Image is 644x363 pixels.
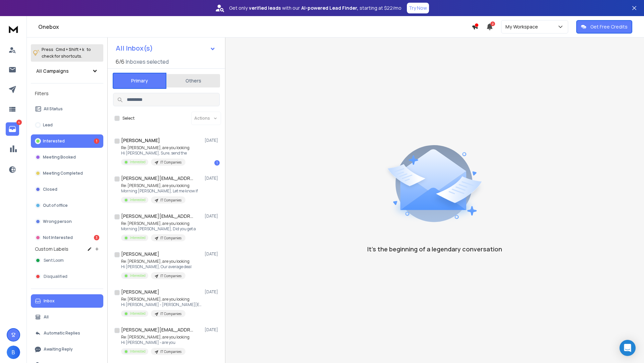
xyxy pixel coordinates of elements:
button: B [7,346,20,359]
p: Inbox [44,298,55,304]
button: Lead [31,118,103,132]
button: Awaiting Reply [31,343,103,356]
p: All [44,314,49,320]
button: Disqualified [31,270,103,283]
p: Interested [130,160,146,165]
p: [DATE] [205,214,220,219]
h1: All Inbox(s) [116,45,153,52]
p: My Workspace [505,23,541,30]
p: IT Companies [160,198,181,203]
span: 6 / 6 [116,58,124,66]
p: Hi [PERSON_NAME] - are you [121,340,190,345]
button: Primary [113,73,166,89]
p: All Status [44,106,63,112]
p: Interested [43,138,65,144]
span: Disqualified [44,274,67,279]
h1: [PERSON_NAME] [121,251,159,257]
p: Morning [PERSON_NAME], Did you get a [121,226,196,232]
button: Sent Loom [31,254,103,267]
button: Others [166,73,220,88]
div: 3 [94,235,99,240]
p: Not Interested [43,235,73,240]
h3: Custom Labels [35,246,68,252]
p: IT Companies [160,236,181,241]
label: Select [122,116,135,121]
p: Wrong person [43,219,72,224]
button: All Inbox(s) [110,42,221,55]
h1: Onebox [38,23,472,31]
p: Interested [130,349,146,354]
span: 2 [490,21,495,26]
button: Wrong person [31,215,103,228]
button: All Campaigns [31,64,103,78]
p: It’s the beginning of a legendary conversation [367,244,502,254]
h1: All Campaigns [36,68,69,74]
button: Inbox [31,294,103,308]
h3: Inboxes selected [126,58,169,66]
p: Re: [PERSON_NAME], are you looking [121,145,190,150]
p: Morning [PERSON_NAME], Let me know if [121,188,198,194]
h3: Filters [31,89,103,98]
p: [DATE] [205,176,220,181]
button: Get Free Credits [576,20,632,34]
p: [DATE] [205,289,220,295]
p: [DATE] [205,138,220,143]
p: Re: [PERSON_NAME], are you looking [121,183,198,188]
p: Interested [130,311,146,316]
p: 4 [16,120,22,125]
a: 4 [6,122,19,136]
button: Out of office [31,199,103,212]
p: Hi [PERSON_NAME], Our average deal [121,264,192,269]
h1: [PERSON_NAME] [121,137,160,144]
p: Re: [PERSON_NAME], are you looking [121,297,202,302]
h1: [PERSON_NAME] [121,289,159,295]
p: Press to check for shortcuts. [42,46,91,60]
p: Interested [130,273,146,278]
p: Try Now [409,5,427,11]
button: Meeting Booked [31,150,103,164]
div: 1 [214,160,220,166]
p: IT Companies [160,274,181,279]
strong: verified leads [249,5,281,11]
span: Cmd + Shift + k [55,46,85,53]
h1: [PERSON_NAME][EMAIL_ADDRESS] [121,326,195,333]
img: logo [7,23,20,35]
p: Out of office [43,203,68,208]
p: [DATE] [205,327,220,332]
p: IT Companies [160,311,181,316]
div: 1 [94,138,99,144]
p: Hi [PERSON_NAME], Sure, send the [121,150,190,156]
p: Re: [PERSON_NAME], are you looking [121,335,190,340]
p: Awaiting Reply [44,347,73,352]
p: [DATE] [205,251,220,257]
button: Meeting Completed [31,167,103,180]
button: Automatic Replies [31,326,103,340]
p: Re: [PERSON_NAME], are you looking [121,259,192,264]
span: Sent Loom [44,258,64,263]
p: Hi [PERSON_NAME] - [PERSON_NAME][EMAIL_ADDRESS][DOMAIN_NAME] Thanks [121,302,202,307]
p: IT Companies [160,160,181,165]
p: Get only with our starting at $22/mo [229,5,401,11]
button: All Status [31,102,103,116]
p: Interested [130,235,146,240]
p: Interested [130,197,146,202]
p: Automatic Replies [44,330,80,336]
p: Re: [PERSON_NAME], are you looking [121,221,196,226]
button: All [31,310,103,324]
p: Closed [43,187,57,192]
h1: [PERSON_NAME][EMAIL_ADDRESS][DOMAIN_NAME] [121,175,195,182]
h1: [PERSON_NAME][EMAIL_ADDRESS][DOMAIN_NAME] [121,213,195,220]
p: Get Free Credits [590,23,628,30]
button: Not Interested3 [31,231,103,244]
button: Interested1 [31,134,103,148]
div: Open Intercom Messenger [620,340,636,356]
button: Closed [31,183,103,196]
button: Try Now [407,3,429,13]
strong: AI-powered Lead Finder, [301,5,358,11]
p: Lead [43,122,53,128]
p: Meeting Booked [43,155,76,160]
p: IT Companies [160,349,181,354]
p: Meeting Completed [43,171,83,176]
